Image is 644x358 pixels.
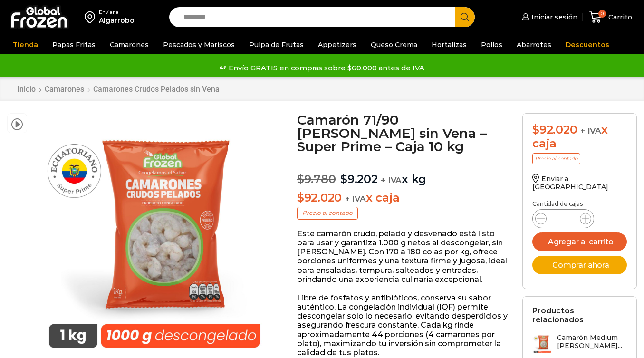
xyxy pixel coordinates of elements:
p: Precio al contado [297,207,358,219]
div: Algarrobo [99,16,135,25]
p: Este camarón crudo, pelado y desvenado está listo para usar y garantiza 1.000 g netos al desconge... [297,229,508,284]
button: Agregar al carrito [532,232,627,251]
a: Pollos [476,36,507,54]
span: Carrito [606,12,632,22]
a: Appetizers [313,36,361,54]
a: Pescados y Mariscos [158,36,240,54]
img: address-field-icon.svg [85,9,99,25]
a: Camarones [44,85,85,94]
span: $ [297,172,304,186]
a: Camarones Crudos Pelados sin Vena [93,85,220,94]
bdi: 92.020 [532,123,577,136]
p: Cantidad de cajas [532,201,627,207]
bdi: 9.780 [297,172,336,186]
button: Search button [455,7,475,27]
a: Inicio [17,85,36,94]
bdi: 9.202 [340,172,378,186]
a: Enviar a [GEOGRAPHIC_DATA] [532,174,608,191]
a: Camarones [105,36,154,54]
p: Precio al contado [532,153,580,164]
h2: Productos relacionados [532,306,627,324]
bdi: 92.020 [297,191,342,204]
input: Product quantity [554,212,572,225]
a: Iniciar sesión [519,8,577,27]
a: Abarrotes [512,36,556,54]
a: Queso Crema [366,36,422,54]
nav: Breadcrumb [17,85,220,94]
span: Iniciar sesión [529,12,577,22]
span: + IVA [381,175,402,185]
a: 0 Carrito [587,6,634,29]
span: 0 [598,10,606,18]
span: $ [340,172,347,186]
a: Pulpa de Frutas [244,36,308,54]
p: x caja [297,191,508,205]
span: + IVA [580,126,601,135]
a: Tienda [8,36,43,54]
a: Papas Fritas [48,36,100,54]
span: $ [532,123,539,136]
span: $ [297,191,304,204]
a: Hortalizas [427,36,471,54]
a: Descuentos [561,36,614,54]
h1: Camarón 71/90 [PERSON_NAME] sin Vena – Super Prime – Caja 10 kg [297,113,508,153]
div: x caja [532,123,627,151]
p: x kg [297,163,508,186]
h3: Camarón Medium [PERSON_NAME]... [557,334,627,350]
a: Camarón Medium [PERSON_NAME]... [532,334,627,354]
p: Libre de fosfatos y antibióticos, conserva su sabor auténtico. La congelación individual (IQF) pe... [297,293,508,357]
button: Comprar ahora [532,256,627,274]
div: Enviar a [99,9,135,16]
span: + IVA [345,194,366,203]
